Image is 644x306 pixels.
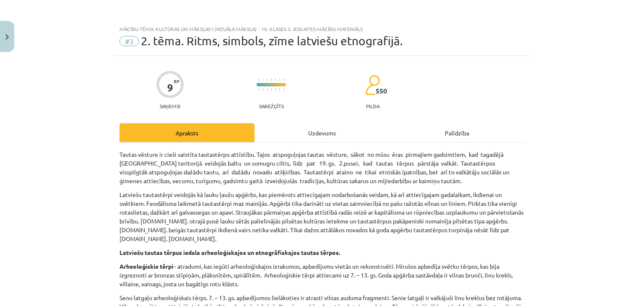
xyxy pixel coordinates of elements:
strong: Arheoloģiskie tērpi [119,262,173,270]
div: Uzdevums [254,123,390,142]
img: icon-short-line-57e1e144782c952c97e751825c79c345078a6d821885a25fce030b3d8c18986b.svg [283,79,284,81]
img: icon-short-line-57e1e144782c952c97e751825c79c345078a6d821885a25fce030b3d8c18986b.svg [258,79,259,81]
img: icon-short-line-57e1e144782c952c97e751825c79c345078a6d821885a25fce030b3d8c18986b.svg [271,79,272,81]
p: – atradumi, kas iegūti arheoloģiskajos izrakumos, apbedījumu vietās un rekonstruēti. Mirušos apbe... [119,262,525,288]
span: #3 [119,36,139,46]
img: icon-short-line-57e1e144782c952c97e751825c79c345078a6d821885a25fce030b3d8c18986b.svg [258,88,259,91]
p: Saņemsi [156,103,184,109]
img: icon-short-line-57e1e144782c952c97e751825c79c345078a6d821885a25fce030b3d8c18986b.svg [262,79,263,81]
img: icon-short-line-57e1e144782c952c97e751825c79c345078a6d821885a25fce030b3d8c18986b.svg [271,88,272,91]
img: icon-short-line-57e1e144782c952c97e751825c79c345078a6d821885a25fce030b3d8c18986b.svg [279,88,280,91]
div: Mācību tēma: Kultūras un mākslas i (vizuālā māksla) - 10. klases 3. ieskaites mācību materiāls [119,26,525,32]
strong: Latviešu tautas tērpus iedala arheoloģiskajos un etnogrāfiskajos tautas tērpos. [119,249,340,256]
span: 550 [376,87,387,95]
span: 2. tēma. Ritms, simbols, zīme latviešu etnografijā. [141,34,403,48]
img: icon-close-lesson-0947bae3869378f0d4975bcd49f059093ad1ed9edebbc8119c70593378902aed.svg [5,34,9,40]
p: pilda [366,103,379,109]
img: icon-short-line-57e1e144782c952c97e751825c79c345078a6d821885a25fce030b3d8c18986b.svg [279,79,280,81]
img: icon-short-line-57e1e144782c952c97e751825c79c345078a6d821885a25fce030b3d8c18986b.svg [275,79,276,81]
p: Tautas vēsture ir cieši saistīta tautastērpu attīstību. Tajos atspoguļojas tautas vēsture, sākot ... [119,150,525,185]
span: XP [174,79,179,83]
img: icon-short-line-57e1e144782c952c97e751825c79c345078a6d821885a25fce030b3d8c18986b.svg [283,88,284,91]
div: 9 [167,82,173,93]
p: Sarežģīts [259,103,284,109]
img: icon-short-line-57e1e144782c952c97e751825c79c345078a6d821885a25fce030b3d8c18986b.svg [275,88,276,91]
div: Apraksts [119,123,254,142]
img: icon-short-line-57e1e144782c952c97e751825c79c345078a6d821885a25fce030b3d8c18986b.svg [267,79,267,81]
img: icon-short-line-57e1e144782c952c97e751825c79c345078a6d821885a25fce030b3d8c18986b.svg [262,88,263,91]
img: students-c634bb4e5e11cddfef0936a35e636f08e4e9abd3cc4e673bd6f9a4125e45ecb1.svg [365,75,380,96]
div: Palīdzība [390,123,525,142]
img: icon-short-line-57e1e144782c952c97e751825c79c345078a6d821885a25fce030b3d8c18986b.svg [267,88,267,91]
p: Latviešu tautastērpi veidojās kā lauku ļaužu apģērbs, kas piemērots attiecīgajam nodarbošanās vei... [119,190,525,243]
